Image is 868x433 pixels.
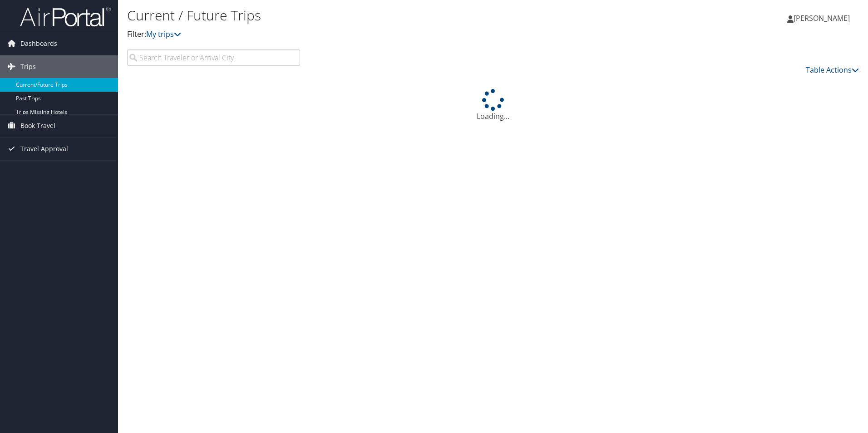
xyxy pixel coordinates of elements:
a: [PERSON_NAME] [787,5,859,32]
a: My trips [146,29,181,39]
span: Travel Approval [20,138,68,160]
a: Table Actions [806,65,859,75]
span: [PERSON_NAME] [794,13,850,23]
span: Dashboards [20,32,57,55]
div: Loading... [127,89,859,122]
span: Trips [20,55,36,78]
img: airportal-logo.png [20,6,111,27]
span: Book Travel [20,114,55,137]
input: Search Traveler or Arrival City [127,49,300,66]
p: Filter: [127,29,615,40]
h1: Current / Future Trips [127,6,615,25]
